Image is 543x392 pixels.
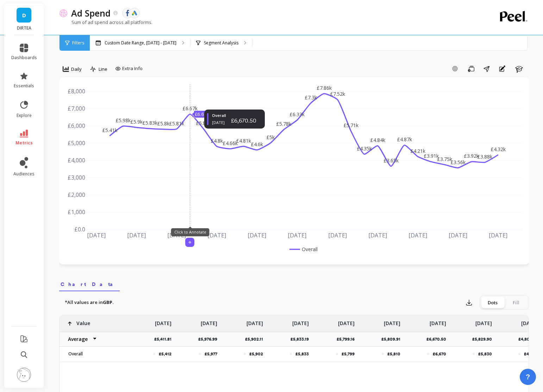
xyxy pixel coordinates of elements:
p: £5,902.11 [245,336,267,342]
span: Filters [72,40,84,46]
p: Sum of ad spend across all platforms. [59,19,152,25]
span: D [22,11,26,19]
span: Daily [71,66,82,73]
p: [DATE] [155,316,171,327]
p: £4,802 [524,351,538,357]
p: £5,833.19 [291,336,313,342]
p: £5,799 [342,351,355,357]
p: [DATE] [338,316,355,327]
span: Extra Info [122,65,143,72]
p: £5,799.16 [337,336,359,342]
span: metrics [15,140,33,146]
p: Overall [64,351,126,357]
p: Ad Spend [71,7,111,19]
img: api.fb.svg [124,10,131,16]
span: essentials [14,83,34,89]
div: Dots [481,297,504,308]
button: ? [520,369,536,385]
span: dashboards [11,55,37,61]
nav: Tabs [59,275,529,291]
div: Fill [504,297,528,308]
p: £4,802.47 [518,336,542,342]
img: api.google.svg [131,10,138,16]
p: DIRTEA [11,25,37,31]
p: Segment Analysis [204,40,238,46]
p: £5,829.90 [472,336,496,342]
p: *All values are in [65,299,114,306]
p: £5,809.91 [381,336,405,342]
p: £6,670.50 [426,336,450,342]
p: £5,411.81 [154,336,176,342]
p: £5,810 [387,351,400,357]
span: ? [526,372,530,382]
p: Custom Date Range, [DATE] - [DATE] [105,40,176,46]
span: Line [99,66,107,73]
p: Value [76,316,90,327]
p: [DATE] [475,316,492,327]
p: [DATE] [246,316,263,327]
p: £5,976.99 [198,336,221,342]
p: £5,830 [478,351,492,357]
span: audiences [13,171,35,177]
img: header icon [59,9,68,17]
strong: GBP. [103,299,114,305]
p: £5,902 [249,351,263,357]
p: [DATE] [292,316,309,327]
p: £5,977 [205,351,217,357]
img: profile picture [17,368,31,382]
p: £6,670 [433,351,446,357]
p: [DATE] [430,316,446,327]
p: [DATE] [384,316,400,327]
p: [DATE] [521,316,538,327]
span: explore [17,113,32,118]
p: £5,833 [295,351,309,357]
p: [DATE] [201,316,217,327]
span: Chart Data [61,281,118,288]
p: £5,412 [159,351,171,357]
